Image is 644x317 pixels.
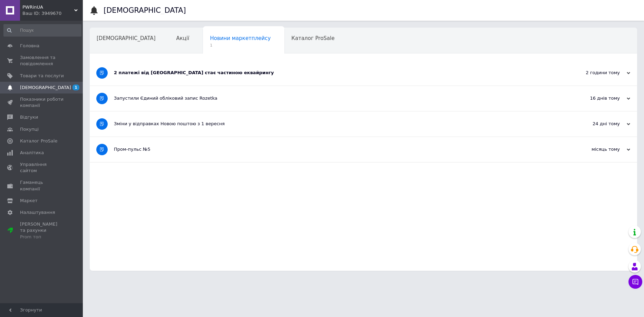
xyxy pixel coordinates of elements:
[176,35,189,41] span: Акції
[20,138,57,144] span: Каталог ProSale
[97,35,156,41] span: [DEMOGRAPHIC_DATA]
[20,234,64,240] div: Prom топ
[20,221,64,240] span: [PERSON_NAME] та рахунки
[561,70,630,76] div: 2 години тому
[3,24,81,37] input: Пошук
[20,126,39,132] span: Покупці
[561,146,630,152] div: місяць тому
[20,179,64,192] span: Гаманець компанії
[291,35,334,41] span: Каталог ProSale
[114,95,561,101] div: Запустили Єдиний обліковий запис Rozetka
[20,43,39,49] span: Головна
[20,55,64,67] span: Замовлення та повідомлення
[20,73,64,79] span: Товари та послуги
[210,35,271,41] span: Новини маркетплейсу
[561,95,630,101] div: 16 днів тому
[628,275,642,289] button: Чат з покупцем
[114,146,561,152] div: Пром-пульс №5
[561,121,630,127] div: 24 дні тому
[20,96,64,109] span: Показники роботи компанії
[20,114,38,120] span: Відгуки
[114,121,561,127] div: Зміни у відправках Новою поштою з 1 вересня
[20,150,44,156] span: Аналітика
[20,161,64,174] span: Управління сайтом
[210,43,271,48] span: 1
[20,198,38,204] span: Маркет
[20,209,55,216] span: Налаштування
[22,10,83,17] div: Ваш ID: 3949670
[104,6,186,14] h1: [DEMOGRAPHIC_DATA]
[20,85,71,91] span: [DEMOGRAPHIC_DATA]
[22,4,74,10] span: PWRinUA
[114,70,561,76] div: 2 платежі від [GEOGRAPHIC_DATA] стає частиною еквайрингу
[72,85,79,90] span: 1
